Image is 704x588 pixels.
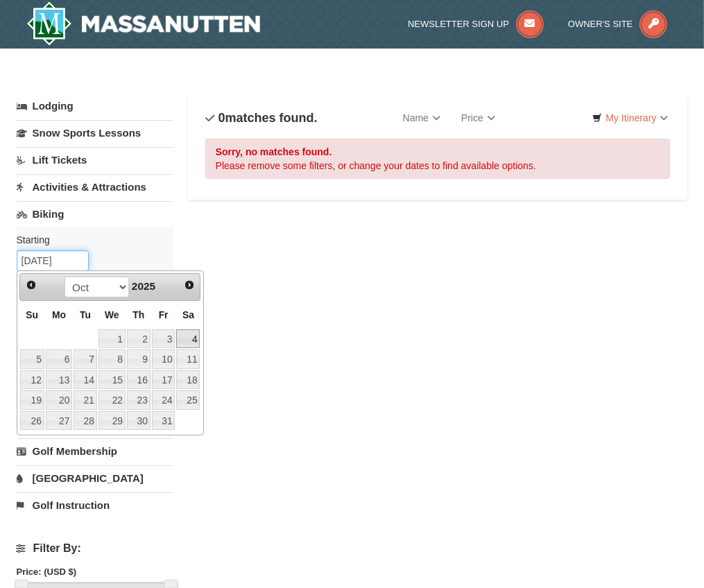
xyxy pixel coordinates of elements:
[74,370,97,390] a: 14
[127,349,151,369] a: 9
[17,201,174,227] a: Biking
[583,107,677,128] a: My Itinerary
[408,19,509,29] span: Newsletter Sign Up
[568,19,668,29] a: Owner's Site
[17,438,174,464] a: Golf Membership
[74,390,97,410] a: 21
[127,390,151,410] a: 23
[80,309,91,320] span: Tuesday
[98,370,126,390] a: 15
[26,1,261,46] a: Massanutten Resort
[26,1,261,46] img: Massanutten Resort Logo
[20,370,44,390] a: 12
[17,542,174,555] h4: Filter By:
[98,390,126,410] a: 22
[98,349,126,369] a: 8
[26,279,37,291] span: Prev
[17,233,164,247] label: Starting
[105,309,119,320] span: Wednesday
[408,19,544,29] a: Newsletter Sign Up
[205,111,318,125] h4: matches found.
[17,120,174,146] a: Snow Sports Lessons
[176,370,200,390] a: 18
[184,279,195,291] span: Next
[127,411,151,431] a: 30
[159,309,169,320] span: Friday
[127,370,151,390] a: 16
[17,492,174,518] a: Golf Instruction
[393,104,451,132] a: Name
[17,147,174,173] a: Lift Tickets
[152,411,175,431] a: 31
[22,275,41,295] a: Prev
[568,19,633,29] span: Owner's Site
[46,370,72,390] a: 13
[98,411,126,431] a: 29
[17,465,174,491] a: [GEOGRAPHIC_DATA]
[52,309,66,320] span: Monday
[17,567,77,577] strong: Price: (USD $)
[17,174,174,200] a: Activities & Attractions
[46,390,72,410] a: 20
[74,349,97,369] a: 7
[152,329,175,349] a: 3
[218,111,225,125] span: 0
[17,94,174,119] a: Lodging
[132,280,155,292] span: 2025
[20,390,44,410] a: 19
[132,309,144,320] span: Thursday
[74,411,97,431] a: 28
[98,329,126,349] a: 1
[152,370,175,390] a: 17
[127,329,151,349] a: 2
[152,349,175,369] a: 10
[20,349,44,369] a: 5
[176,329,200,349] a: 4
[176,349,200,369] a: 11
[152,390,175,410] a: 24
[20,411,44,431] a: 26
[451,104,506,132] a: Price
[216,146,332,157] strong: Sorry, no matches found.
[46,349,72,369] a: 6
[176,390,200,410] a: 25
[26,309,38,320] span: Sunday
[182,309,194,320] span: Saturday
[46,411,72,431] a: 27
[205,139,671,179] div: Please remove some filters, or change your dates to find available options.
[180,275,199,295] a: Next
